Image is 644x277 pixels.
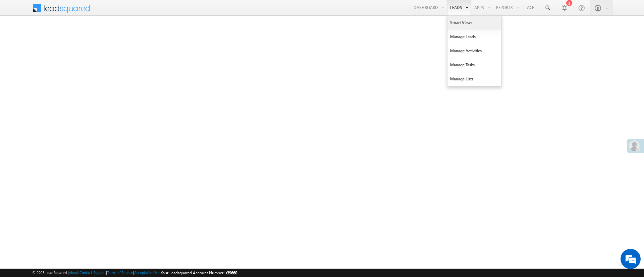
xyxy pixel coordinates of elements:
[110,3,126,19] div: Minimize live chat window
[447,30,501,44] a: Manage Leads
[35,35,113,44] div: Chat with us now
[447,16,501,30] a: Smart Views
[227,270,237,275] span: 39660
[32,270,237,276] span: © 2025 LeadSquared | | | | |
[79,270,106,275] a: Contact Support
[134,270,160,275] a: Acceptable Use
[447,72,501,86] a: Manage Lists
[9,62,122,201] textarea: Type your message and hit 'Enter'
[11,35,28,44] img: d_60004797649_company_0_60004797649
[161,270,237,275] span: Your Leadsquared Account Number is
[91,206,122,215] em: Start Chat
[447,44,501,58] a: Manage Activities
[69,270,78,275] a: About
[107,270,133,275] a: Terms of Service
[447,58,501,72] a: Manage Tasks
